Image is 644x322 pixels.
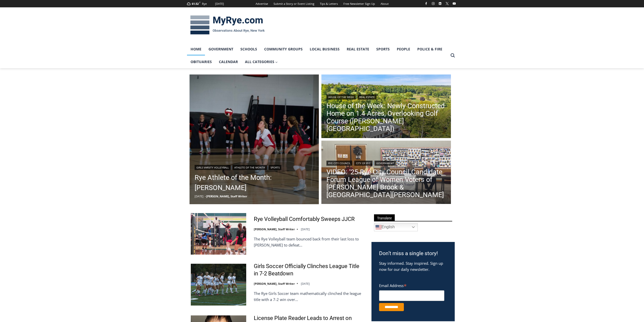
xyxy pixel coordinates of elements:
a: Police & Fire [414,43,446,55]
img: en [376,224,382,230]
img: (PHOTO: Rye Varsity Volleyball's Emma Lunstead (#3 white) was named the Athlete of the Month for ... [190,74,319,204]
span: – [205,194,206,198]
button: View Search Form [448,51,457,60]
a: Rye City Council [326,161,352,166]
a: Instagram [430,1,436,7]
a: Linkedin [437,1,443,7]
a: Real Estate [358,94,377,100]
a: Community Groups [261,43,306,55]
a: English [374,223,418,231]
a: Government [375,161,396,166]
p: The Rye Volleyball team bounced back from their last loss to [PERSON_NAME] to defeat… [254,236,365,248]
a: Girls Soccer Officially Clinches League Title in 7-2 Beatdown [254,263,365,277]
a: Read More House of the Week: Newly Constructed Home on 1.4 Acres, Overlooking Golf Course (Harris... [321,74,451,139]
a: Read More Rye Athlete of the Month: Emma Lunstead [190,74,319,204]
p: The Rye Girls Soccer team mathematically clinched the league title with a 7-2 win over… [254,290,365,302]
a: House of the Week: Newly Constructed Home on 1.4 Acres, Overlooking Golf Course ([PERSON_NAME][GE... [326,102,446,132]
div: | | [195,164,314,170]
a: People [393,43,414,55]
a: Sports [373,43,393,55]
div: Rye [202,2,207,6]
a: All Categories [241,55,281,68]
a: Facebook [423,1,429,7]
a: YouTube [451,1,457,7]
a: City of Rye [354,161,372,166]
div: | [326,93,446,100]
time: [DATE] [301,227,310,231]
a: X [444,1,450,7]
time: [DATE] [195,194,203,198]
a: Obituaries [187,55,215,68]
a: VIDEO: ’25 Rye City Council Candidate Forum League of Women Voters of [PERSON_NAME] Brook & [GEOG... [326,168,446,199]
a: [PERSON_NAME], Staff Writer [254,282,295,286]
a: Government [205,43,237,55]
time: [DATE] [301,282,310,286]
a: House of the Week [326,94,356,100]
a: [PERSON_NAME], Staff Writer [254,227,295,231]
a: [PERSON_NAME], Staff Writer [206,194,247,198]
div: | | [326,160,446,166]
label: Email Address [379,280,444,290]
img: (PHOTO: The League of Women Voters of Rye, Rye Brook & Port Chester held a 2025 Rye City Council ... [321,141,451,205]
span: All Categories [245,59,278,65]
span: Translate [374,214,395,221]
a: Rye Volleyball Comfortably Sweeps JJCR [254,216,355,223]
img: Girls Soccer Officially Clinches League Title in 7-2 Beatdown [191,264,246,305]
a: Local Business [306,43,343,55]
h3: Don’t miss a single story! [379,250,447,258]
a: Girls Varsity Volleyball [195,165,231,170]
a: Schools [237,43,261,55]
span: F [199,1,200,4]
img: 11 Boxwood Lane, Rye [321,74,451,139]
a: Home [187,43,205,55]
p: Stay informed. Stay inspired. Sign up now for our daily newsletter. [379,260,447,272]
img: Rye Volleyball Comfortably Sweeps JJCR [191,213,246,255]
a: Athlete of the Month [233,165,267,170]
img: MyRye.com [187,12,268,38]
a: Rye Athlete of the Month: [PERSON_NAME] [195,173,314,193]
a: Read More VIDEO: ’25 Rye City Council Candidate Forum League of Women Voters of Rye, Rye Brook & ... [321,141,451,205]
span: 61.52 [192,2,199,6]
a: Sports [269,165,281,170]
a: Real Estate [343,43,373,55]
nav: Primary Navigation [187,43,448,68]
a: Calendar [215,55,241,68]
div: [DATE] [215,2,224,6]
